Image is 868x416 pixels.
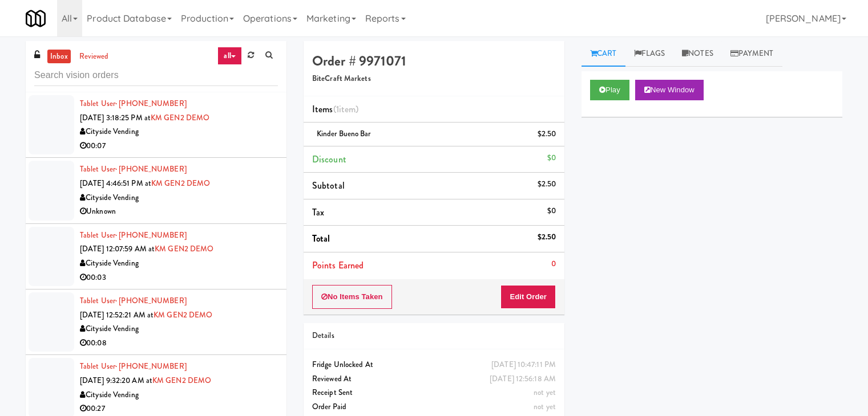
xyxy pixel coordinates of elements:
span: · [PHONE_NUMBER] [115,164,187,174]
span: (1 ) [333,103,359,116]
span: Subtotal [312,179,345,192]
a: KM GEN2 DEMO [155,243,213,254]
span: Total [312,232,330,245]
div: Cityside Vending [80,125,278,139]
a: Notes [673,41,722,67]
li: Tablet User· [PHONE_NUMBER][DATE] 12:52:21 AM atKM GEN2 DEMOCityside Vending00:08 [26,289,286,355]
div: Unknown [80,205,278,219]
div: 00:27 [80,402,278,416]
button: New Window [635,80,704,100]
span: · [PHONE_NUMBER] [115,295,187,306]
span: Tax [312,206,324,219]
button: Play [590,80,629,100]
span: [DATE] 12:52:21 AM at [80,309,154,320]
ng-pluralize: item [339,103,356,116]
a: Tablet User· [PHONE_NUMBER] [80,98,187,109]
a: KM GEN2 DEMO [152,375,211,386]
span: · [PHONE_NUMBER] [115,361,187,372]
h5: BiteCraft Markets [312,75,556,83]
div: Cityside Vending [80,191,278,205]
span: Points Earned [312,259,364,272]
a: KM GEN2 DEMO [151,178,210,189]
button: No Items Taken [312,285,392,309]
div: 00:07 [80,139,278,153]
span: Discount [312,153,346,166]
a: Tablet User· [PHONE_NUMBER] [80,361,187,372]
span: not yet [534,401,556,412]
span: Kinder Bueno Bar [317,128,371,139]
h4: Order # 9971071 [312,54,556,68]
li: Tablet User· [PHONE_NUMBER][DATE] 4:46:51 PM atKM GEN2 DEMOCityside VendingUnknown [26,158,286,223]
li: Tablet User· [PHONE_NUMBER][DATE] 3:18:25 PM atKM GEN2 DEMOCityside Vending00:07 [26,92,286,158]
a: Tablet User· [PHONE_NUMBER] [80,230,187,240]
span: Items [312,103,358,116]
span: [DATE] 9:32:20 AM at [80,375,152,386]
span: [DATE] 12:07:59 AM at [80,243,155,254]
a: reviewed [76,50,112,64]
div: Details [312,329,556,343]
span: not yet [534,387,556,398]
span: · [PHONE_NUMBER] [115,230,187,240]
a: Flags [625,41,674,67]
div: $0 [547,151,556,165]
div: Order Paid [312,400,556,414]
a: KM GEN2 DEMO [151,112,209,123]
div: [DATE] 12:56:18 AM [490,372,556,386]
div: $2.50 [538,230,556,244]
div: 00:08 [80,336,278,350]
img: Micromart [26,9,46,28]
li: Tablet User· [PHONE_NUMBER][DATE] 12:07:59 AM atKM GEN2 DEMOCityside Vending00:03 [26,224,286,289]
span: · [PHONE_NUMBER] [115,98,187,109]
div: $2.50 [538,177,556,191]
a: inbox [47,50,71,64]
div: $2.50 [538,127,556,141]
div: $0 [547,204,556,218]
a: Tablet User· [PHONE_NUMBER] [80,295,187,306]
span: [DATE] 3:18:25 PM at [80,112,151,123]
a: all [217,47,241,65]
a: Payment [722,41,782,67]
a: Cart [582,41,625,67]
div: Receipt Sent [312,386,556,400]
div: Cityside Vending [80,322,278,336]
div: Reviewed At [312,372,556,386]
a: KM GEN2 DEMO [154,309,212,320]
div: Cityside Vending [80,388,278,402]
span: [DATE] 4:46:51 PM at [80,178,151,189]
input: Search vision orders [34,65,278,86]
button: Edit Order [500,285,556,309]
div: [DATE] 10:47:11 PM [491,358,556,372]
a: Tablet User· [PHONE_NUMBER] [80,164,187,174]
div: Fridge Unlocked At [312,358,556,372]
div: 0 [551,257,556,271]
div: Cityside Vending [80,256,278,271]
div: 00:03 [80,271,278,285]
